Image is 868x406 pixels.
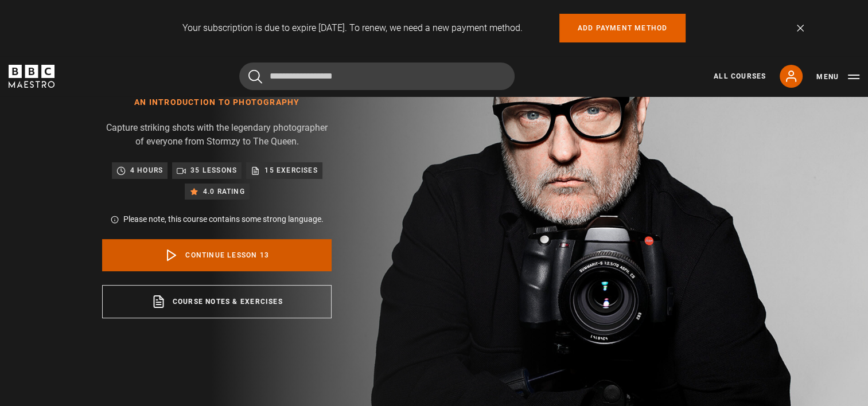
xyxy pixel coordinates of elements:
[182,21,523,35] p: Your subscription is due to expire [DATE]. To renew, we need a new payment method.
[9,65,55,88] svg: BBC Maestro
[264,165,317,176] p: 15 exercises
[714,71,766,81] a: All Courses
[239,63,515,90] input: Search
[248,69,262,84] button: Submit the search query
[559,14,686,42] a: Add payment method
[203,186,245,197] p: 4.0 rating
[130,165,163,176] p: 4 hours
[102,98,332,107] h1: An Introduction to Photography
[816,71,859,83] button: Toggle navigation
[102,285,332,318] a: Course notes & exercises
[123,213,324,225] p: Please note, this course contains some strong language.
[190,165,237,176] p: 35 lessons
[102,121,332,149] p: Capture striking shots with the legendary photographer of everyone from Stormzy to The Queen.
[102,239,332,271] a: Continue lesson 13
